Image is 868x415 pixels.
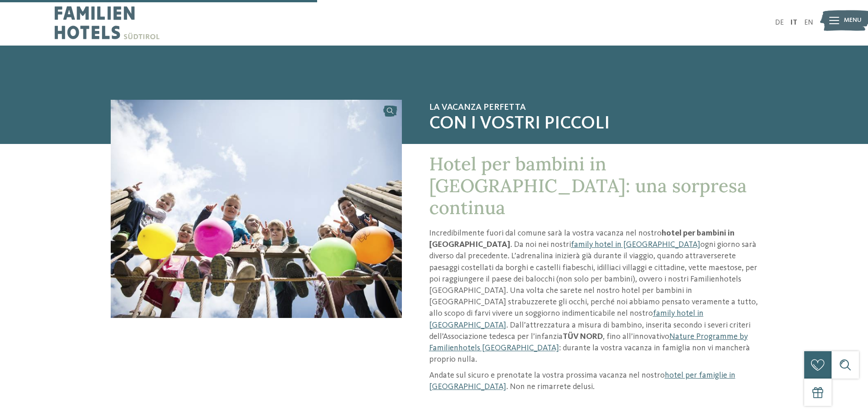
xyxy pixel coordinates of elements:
[429,309,704,329] a: family hotel in [GEOGRAPHIC_DATA]
[429,228,758,365] p: Incredibilmente fuori dal comune sarà la vostra vacanza nel nostro . Da noi nei nostri ogni giorn...
[429,370,758,393] p: Andate sul sicuro e prenotate la vostra prossima vacanza nel nostro . Non ne rimarrete delusi.
[775,19,784,26] a: DE
[791,19,797,26] a: IT
[111,100,402,318] img: Hotel per bambini in Trentino: giochi e avventure a volontà
[429,333,748,352] a: Nature Programme by Familienhotels [GEOGRAPHIC_DATA]
[429,152,747,219] span: Hotel per bambini in [GEOGRAPHIC_DATA]: una sorpresa continua
[844,16,862,25] span: Menu
[804,19,813,26] a: EN
[571,241,700,249] a: family hotel in [GEOGRAPHIC_DATA]
[429,113,758,135] span: con i vostri piccoli
[429,102,758,113] span: La vacanza perfetta
[563,333,603,341] strong: TÜV NORD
